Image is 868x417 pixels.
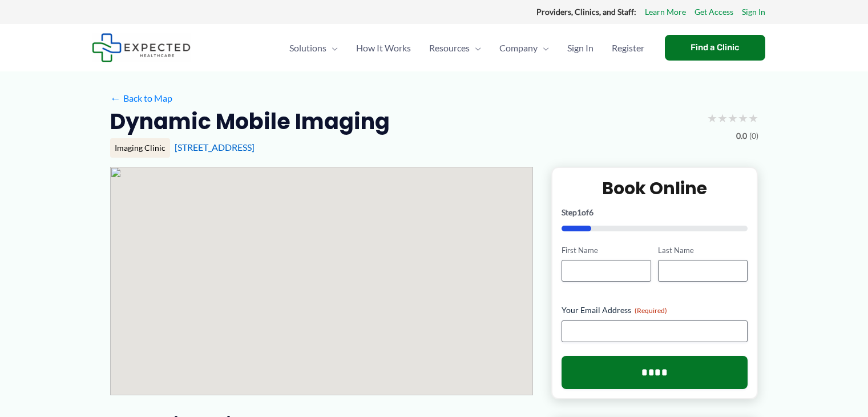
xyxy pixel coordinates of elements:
[562,209,748,216] p: Step of
[567,28,594,68] span: Sign In
[347,28,420,68] a: How It Works
[562,177,748,199] h2: Book Online
[280,28,347,68] a: SolutionsMenu Toggle
[612,28,644,68] span: Register
[420,28,490,68] a: ResourcesMenu Toggle
[695,5,733,19] a: Get Access
[175,142,255,153] a: [STREET_ADDRESS]
[356,28,411,68] span: How It Works
[707,107,717,129] span: ★
[110,138,170,158] div: Imaging Clinic
[665,35,765,61] a: Find a Clinic
[635,306,667,315] span: (Required)
[490,28,558,68] a: CompanyMenu Toggle
[589,207,594,217] span: 6
[748,107,758,129] span: ★
[736,129,747,143] span: 0.0
[470,28,481,68] span: Menu Toggle
[562,304,748,316] label: Your Email Address
[749,129,758,143] span: (0)
[645,5,686,19] a: Learn More
[658,245,748,256] label: Last Name
[499,28,538,68] span: Company
[280,28,653,68] nav: Primary Site Navigation
[562,245,651,256] label: First Name
[603,28,653,68] a: Register
[717,107,728,129] span: ★
[429,28,470,68] span: Resources
[738,107,748,129] span: ★
[577,207,582,217] span: 1
[538,28,549,68] span: Menu Toggle
[110,90,172,107] a: ←Back to Map
[558,28,603,68] a: Sign In
[289,28,326,68] span: Solutions
[92,33,191,62] img: Expected Healthcare Logo - side, dark font, small
[110,93,121,103] span: ←
[326,28,338,68] span: Menu Toggle
[742,5,765,19] a: Sign In
[728,107,738,129] span: ★
[536,7,636,17] strong: Providers, Clinics, and Staff:
[110,107,390,135] h2: Dynamic Mobile Imaging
